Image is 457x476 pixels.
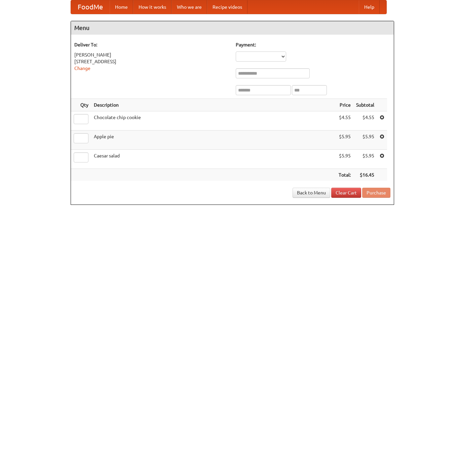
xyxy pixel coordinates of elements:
[359,0,380,14] a: Help
[336,131,353,150] td: $5.95
[336,111,353,131] td: $4.55
[353,131,377,150] td: $5.95
[172,0,207,14] a: Who we are
[91,131,336,150] td: Apple pie
[331,188,361,198] a: Clear Cart
[71,21,394,35] h4: Menu
[353,169,377,181] th: $16.45
[71,99,91,111] th: Qty
[362,188,390,198] button: Purchase
[74,66,90,71] a: Change
[336,169,353,181] th: Total:
[74,51,229,58] div: [PERSON_NAME]
[353,111,377,131] td: $4.55
[110,0,133,14] a: Home
[353,150,377,169] td: $5.95
[91,111,336,131] td: Chocolate chip cookie
[336,99,353,111] th: Price
[236,41,390,48] h5: Payment:
[74,41,229,48] h5: Deliver To:
[74,58,229,65] div: [STREET_ADDRESS]
[207,0,247,14] a: Recipe videos
[71,0,110,14] a: FoodMe
[91,150,336,169] td: Caesar salad
[353,99,377,111] th: Subtotal
[293,188,330,198] a: Back to Menu
[133,0,172,14] a: How it works
[336,150,353,169] td: $5.95
[91,99,336,111] th: Description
